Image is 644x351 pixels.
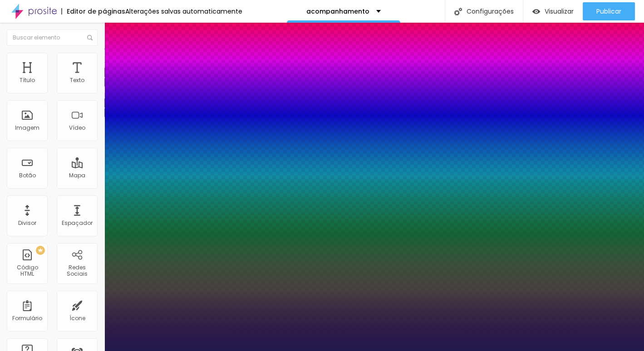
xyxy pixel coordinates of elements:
img: view-1.svg [532,8,540,15]
div: Formulário [12,315,42,322]
div: Mapa [69,172,85,179]
div: Espaçador [62,220,93,226]
span: Visualizar [545,8,574,15]
p: acompanhamento [306,8,369,15]
button: Visualizar [523,2,583,20]
div: Editor de páginas [61,8,125,15]
button: Publicar [583,2,635,20]
img: Icone [87,35,93,40]
div: Vídeo [69,125,85,131]
img: Icone [454,8,462,15]
div: Título [20,77,35,83]
div: Texto [70,77,84,83]
div: Imagem [15,125,39,131]
div: Redes Sociais [59,264,95,278]
div: Divisor [18,220,36,226]
span: Publicar [596,8,621,15]
div: Ícone [69,315,85,322]
div: Alterações salvas automaticamente [125,8,242,15]
div: Código HTML [9,264,45,278]
div: Botão [19,172,36,179]
input: Buscar elemento [7,29,98,46]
